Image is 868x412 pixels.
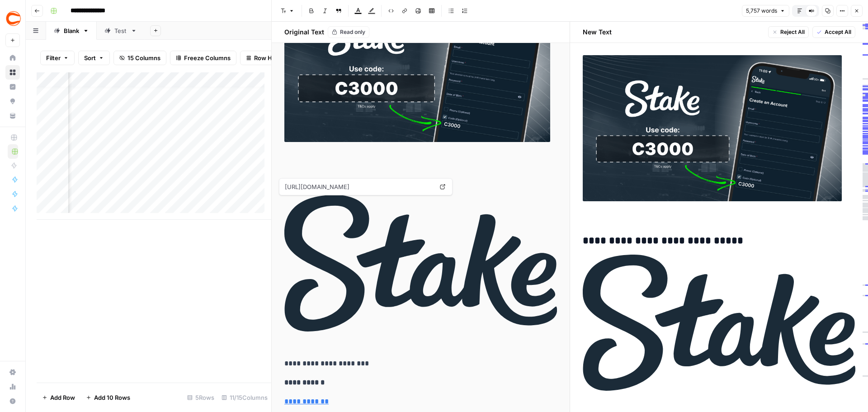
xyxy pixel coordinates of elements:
[64,26,79,35] div: Blank
[94,393,130,402] span: Add 10 Rows
[50,393,75,402] span: Add Row
[127,53,160,62] span: 15 Columns
[812,26,855,38] button: Accept All
[279,28,324,37] h2: Original Text
[5,80,20,94] a: Insights
[742,5,789,17] button: 5,757 words
[583,28,612,37] h2: New Text
[37,390,80,405] button: Add Row
[184,53,231,62] span: Freeze Columns
[80,390,136,405] button: Add 10 Rows
[825,28,851,36] span: Accept All
[170,51,236,65] button: Freeze Columns
[5,365,20,379] a: Settings
[218,390,271,405] div: 11/15 Columns
[46,22,97,40] a: Blank
[283,179,435,195] span: [URL][DOMAIN_NAME]
[5,394,20,408] button: Help + Support
[184,390,218,405] div: 5 Rows
[5,109,20,123] a: Your Data
[5,65,20,80] a: Browse
[768,26,809,38] button: Reject All
[84,53,96,62] span: Sort
[340,28,365,36] span: Read only
[5,10,22,27] img: Covers Logo
[746,7,777,15] span: 5,757 words
[114,26,127,35] div: Test
[780,28,805,36] span: Reject All
[5,7,20,30] button: Workspace: Covers
[5,379,20,394] a: Usage
[97,22,145,40] a: Test
[78,51,110,65] button: Sort
[113,51,166,65] button: 15 Columns
[40,51,75,65] button: Filter
[240,51,292,65] button: Row Height
[254,53,287,62] span: Row Height
[5,51,20,65] a: Home
[46,53,61,62] span: Filter
[5,94,20,109] a: Opportunities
